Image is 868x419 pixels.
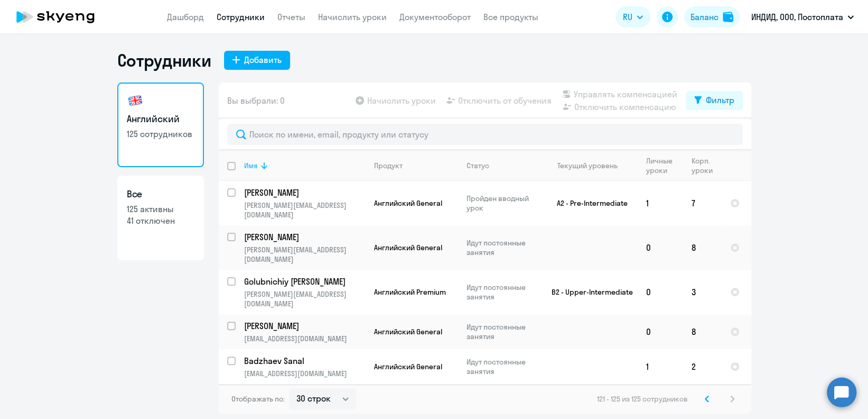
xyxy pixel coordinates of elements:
[227,124,743,145] input: Поиск по имени, email, продукту или статусу
[615,6,650,28] button: RU
[374,287,446,297] span: Английский Premium
[374,161,403,170] div: Продукт
[127,112,194,126] h3: Английский
[597,394,688,404] span: 121 - 125 из 125 сотрудников
[244,161,258,170] div: Имя
[466,194,539,213] p: Пройден вводный урок
[746,4,859,30] button: ИНДИД, ООО, Постоплата
[692,156,721,175] div: Корп. уроки
[127,215,194,226] p: 41 отключен
[244,320,365,332] a: [PERSON_NAME]
[539,270,638,314] td: B2 - Upper-Intermediate
[244,355,365,367] a: Badzhaev Sanal
[244,276,363,287] p: Golubnichiy [PERSON_NAME]
[244,187,363,198] p: [PERSON_NAME]
[751,11,843,23] p: ИНДИД, ООО, Постоплата
[686,91,743,110] button: Фильтр
[244,187,365,198] a: [PERSON_NAME]
[483,12,538,22] a: Все продукты
[244,276,365,287] a: Golubnichiy [PERSON_NAME]
[244,201,365,220] p: [PERSON_NAME][EMAIL_ADDRESS][DOMAIN_NAME]
[690,11,718,23] div: Баланс
[127,92,144,109] img: english
[244,53,282,66] div: Добавить
[217,12,265,22] a: Сотрудники
[244,231,365,243] a: [PERSON_NAME]
[646,156,676,175] div: Личные уроки
[466,161,539,170] div: Статус
[638,314,683,349] td: 0
[127,128,194,140] p: 125 сотрудников
[244,334,365,343] p: [EMAIL_ADDRESS][DOMAIN_NAME]
[466,357,539,376] p: Идут постоянные занятия
[227,94,285,107] span: Вы выбрали: 0
[466,283,539,302] p: Идут постоянные занятия
[638,349,683,384] td: 1
[244,355,363,367] p: Badzhaev Sanal
[706,94,734,106] div: Фильтр
[374,327,442,336] span: Английский General
[277,12,305,22] a: Отчеты
[374,198,442,208] span: Английский General
[683,314,722,349] td: 8
[224,51,290,70] button: Добавить
[244,231,363,243] p: [PERSON_NAME]
[539,181,638,225] td: A2 - Pre-Intermediate
[548,161,637,170] div: Текущий уровень
[117,50,211,71] h1: Сотрудники
[683,270,722,314] td: 3
[244,369,365,378] p: [EMAIL_ADDRESS][DOMAIN_NAME]
[117,83,204,167] a: Английский125 сотрудников
[638,270,683,314] td: 0
[723,12,733,22] img: balance
[127,203,194,215] p: 125 активны
[646,156,683,175] div: Личные уроки
[692,156,714,175] div: Корп. уроки
[466,238,539,257] p: Идут постоянные занятия
[318,12,387,22] a: Начислить уроки
[244,245,365,264] p: [PERSON_NAME][EMAIL_ADDRESS][DOMAIN_NAME]
[399,12,471,22] a: Документооборот
[683,349,722,384] td: 2
[683,181,722,225] td: 7
[374,161,458,170] div: Продукт
[167,12,204,22] a: Дашборд
[117,176,204,260] a: Все125 активны41 отключен
[623,11,632,23] span: RU
[244,320,363,332] p: [PERSON_NAME]
[684,6,740,28] button: Балансbalance
[557,161,618,170] div: Текущий уровень
[638,181,683,225] td: 1
[231,394,285,404] span: Отображать по:
[466,161,489,170] div: Статус
[683,225,722,270] td: 8
[466,322,539,341] p: Идут постоянные занятия
[374,362,442,371] span: Английский General
[244,289,365,308] p: [PERSON_NAME][EMAIL_ADDRESS][DOMAIN_NAME]
[638,225,683,270] td: 0
[127,187,194,201] h3: Все
[244,161,365,170] div: Имя
[374,243,442,252] span: Английский General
